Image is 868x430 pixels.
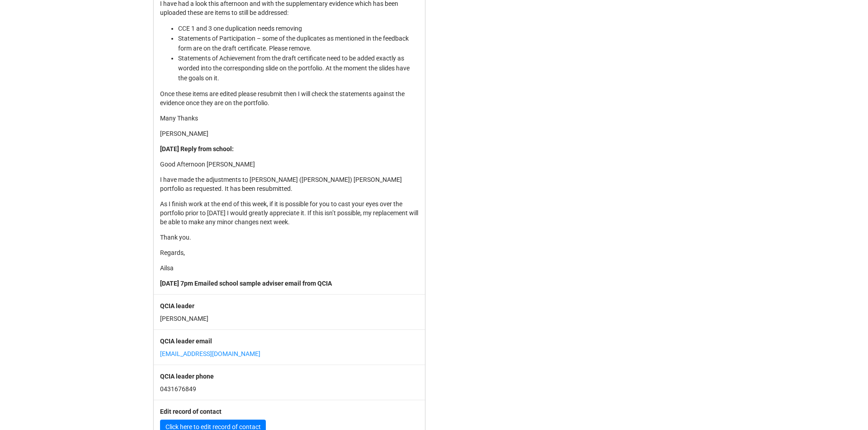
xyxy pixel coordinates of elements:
b: QCIA leader email [160,338,212,345]
p: Regards, [160,248,419,257]
b: Edit record of contact [160,408,222,415]
p: I have made the adjustments to [PERSON_NAME] ([PERSON_NAME]) [PERSON_NAME] portfolio as requested... [160,175,419,193]
p: [PERSON_NAME] [160,314,419,323]
p: [PERSON_NAME] [160,129,419,138]
li: Statements of Participation – some of the duplicates as mentioned in the feedback form are on the... [178,33,419,53]
p: As I finish work at the end of this week, if it is possible for you to cast your eyes over the po... [160,199,419,227]
b: QCIA leader [160,302,194,310]
li: Statements of Achievement from the draft certificate need to be added exactly as worded into the ... [178,53,419,83]
strong: [DATE] [160,280,179,287]
strong: Reply from school: [180,145,234,153]
a: [EMAIL_ADDRESS][DOMAIN_NAME] [160,350,260,357]
b: QCIA leader phone [160,373,214,380]
strong: 7pm Emailed school sample adviser email from QCIA [180,280,332,287]
li: CCE 1 and 3 one duplication needs removing [178,23,419,33]
p: Ailsa [160,264,419,273]
p: Good Afternoon [PERSON_NAME] [160,160,419,169]
p: Thank you. [160,233,419,242]
p: Many Thanks [160,114,419,123]
p: 0431676849 [160,384,419,393]
p: Once these items are edited please resubmit then I will check the statements against the evidence... [160,89,419,107]
strong: [DATE] [160,145,179,153]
